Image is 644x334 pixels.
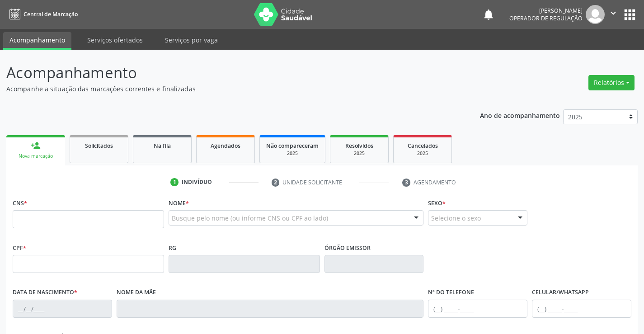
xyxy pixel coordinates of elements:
label: Sexo [428,196,446,210]
p: Acompanhe a situação das marcações correntes e finalizadas [6,84,448,94]
input: (__) _____-_____ [428,300,527,318]
div: 2025 [337,150,382,157]
div: 2025 [266,150,319,157]
div: 1 [170,178,179,186]
div: [PERSON_NAME] [509,7,583,14]
label: Data de nascimento [13,286,77,300]
span: Resolvidos [345,142,373,150]
button: Relatórios [588,75,635,90]
label: Nº do Telefone [428,286,474,300]
div: Indivíduo [182,178,212,186]
button: apps [622,7,638,23]
label: Órgão emissor [324,241,371,255]
i:  [608,8,618,18]
button:  [605,5,622,24]
div: 2025 [400,150,445,157]
span: Agendados [211,142,240,150]
label: CPF [13,241,26,255]
button: notifications [482,8,495,21]
div: Nova marcação [13,153,59,160]
label: Celular/WhatsApp [532,286,589,300]
label: CNS [13,196,27,210]
a: Central de Marcação [6,7,78,22]
span: Não compareceram [266,142,319,150]
span: Operador de regulação [509,14,583,22]
span: Solicitados [85,142,113,150]
p: Ano de acompanhamento [480,109,560,121]
a: Acompanhamento [3,32,71,50]
span: Central de Marcação [24,10,78,18]
label: RG [169,241,176,255]
a: Serviços por vaga [159,32,224,48]
input: __/__/____ [13,300,112,318]
img: img [586,5,605,24]
span: Cancelados [408,142,438,150]
span: Busque pelo nome (ou informe CNS ou CPF ao lado) [172,213,328,223]
label: Nome da mãe [117,286,156,300]
input: (__) _____-_____ [532,300,631,318]
p: Acompanhamento [6,61,448,84]
span: Selecione o sexo [431,213,481,223]
a: Serviços ofertados [81,32,149,48]
label: Nome [169,196,189,210]
div: person_add [31,141,41,151]
span: Na fila [154,142,171,150]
